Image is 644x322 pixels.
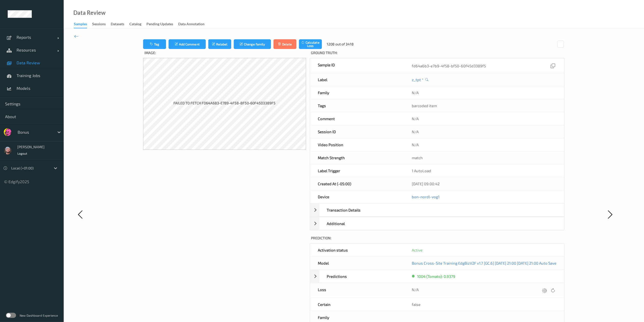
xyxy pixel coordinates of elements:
div: [DATE] 09:00:42 [404,177,564,190]
a: Samples [74,21,92,28]
a: Datasets [111,21,129,28]
div: N/A [404,112,564,125]
div: Comment [310,112,404,125]
div: fd64a6b3-e7b9-4f58-bf50-60f45d3389f5 [412,62,556,69]
a: Data Annotation [178,21,210,28]
a: Bonus Cross-Site Training EdgBizV2F v1.7 [GC.6] [DATE] 21:00 [DATE] 21:00 Auto Save [412,261,556,265]
a: Sessions [92,21,111,28]
a: z_tpt * [412,77,423,82]
div: false [404,298,564,311]
div: Sample ID [310,58,404,73]
div: N/A [412,287,556,294]
div: Certain [310,298,404,311]
a: Catalog [129,21,146,28]
div: 1004 (Tomato): 0.9379 [417,274,455,279]
div: Label Trigger [310,164,404,177]
label: Ground Truth : [310,49,565,58]
div: N/A [404,138,564,151]
div: Data Review [73,10,105,15]
div: 1208 out of 3418 [327,42,354,47]
div: match [404,151,564,164]
button: Delete [273,39,296,49]
div: Predictions [319,270,410,283]
div: Device [310,190,404,203]
div: Transaction Details [310,203,564,217]
div: Samples [74,21,87,28]
div: Tags [310,99,404,112]
div: Label [310,73,404,86]
div: 1 AutoLoad [404,164,564,177]
button: Relabel [208,39,231,49]
div: Datasets [111,21,124,28]
div: Family [310,86,404,99]
a: Pending Updates [146,21,178,28]
label: Image: [143,49,306,58]
div: N/A [404,86,564,99]
div: Loss [310,283,404,298]
div: Additional [310,217,564,230]
div: Transaction Details [319,204,410,216]
div: Additional [319,217,410,230]
div: Created At (-05:00) [310,177,404,190]
div: Session ID [310,125,404,138]
div: Sessions [92,21,106,28]
a: bon-nordl-vog1 [412,194,440,199]
div: Model [310,257,404,269]
div: Catalog [129,21,141,28]
div: Predictions1004 (Tomato): 0.9379 [310,270,564,283]
button: Tag [143,39,166,49]
button: Change family [234,39,271,49]
button: Calculate Loss [299,39,322,49]
div: Data Annotation [178,21,204,28]
div: Match Strength [310,151,404,164]
div: Video Position [310,138,404,151]
div: Pending Updates [146,21,173,28]
span: barcoded item [412,103,437,108]
div: Active [412,247,556,253]
div: N/A [404,125,564,138]
button: Add Comment [169,39,206,49]
div: Activation status [310,244,404,256]
label: Failed to fetch fd64a6b3-e7b9-4f58-bf50-60f45d3389f5 [172,99,277,108]
label: Prediction: [310,234,565,243]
